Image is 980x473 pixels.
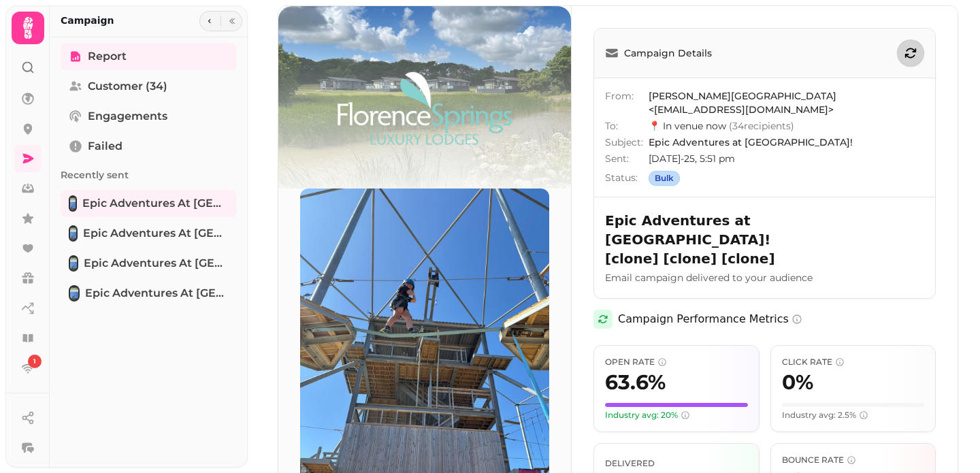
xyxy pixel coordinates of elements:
[61,250,237,277] a: Epic Adventures at Heatherton! [clone]Epic Adventures at [GEOGRAPHIC_DATA]! [clone]
[61,163,237,187] p: Recently sent
[605,211,866,268] h2: Epic Adventures at [GEOGRAPHIC_DATA]! [clone] [clone] [clone]
[88,138,122,154] span: Failed
[605,410,690,421] span: Industry avg: 20%
[649,89,924,116] span: [PERSON_NAME][GEOGRAPHIC_DATA] <[EMAIL_ADDRESS][DOMAIN_NAME]>
[88,108,167,125] span: Engagements
[70,227,76,240] img: Epic Adventures at Heatherton! [clone] [clone]
[14,355,42,382] a: 1
[70,197,76,210] img: Epic Adventures at Heatherton! [clone] [clone] [clone]
[61,280,237,307] a: Epic Adventures at Heatherton!Epic Adventures at [GEOGRAPHIC_DATA]!
[618,311,802,327] h2: Campaign Performance Metrics
[84,255,229,272] span: Epic Adventures at [GEOGRAPHIC_DATA]! [clone]
[782,403,925,407] div: Visual representation of your click rate (0%) compared to a scale of 20%. The fuller the bar, the...
[61,43,237,70] a: Report
[33,357,36,366] span: 1
[605,119,649,133] span: To:
[61,14,114,27] h2: Campaign
[605,458,655,468] span: Percentage of emails that were successfully delivered to recipients' inboxes. Higher is better.
[605,89,649,116] span: From:
[605,357,748,368] span: Open Rate
[729,120,794,132] span: ( 34 recipients)
[61,103,237,130] a: Engagements
[782,410,868,421] span: Industry avg: 2.5%
[82,195,229,212] span: Epic Adventures at [GEOGRAPHIC_DATA]! [clone] [clone] [clone]
[782,357,925,368] span: Click Rate
[782,455,925,466] span: Bounce Rate
[70,257,77,270] img: Epic Adventures at Heatherton! [clone]
[61,73,237,100] a: Customer (34)
[85,285,229,301] span: Epic Adventures at [GEOGRAPHIC_DATA]!
[70,287,78,300] img: Epic Adventures at Heatherton!
[50,37,248,468] nav: Tabs
[605,171,649,186] span: Status:
[88,48,127,65] span: Report
[61,133,237,160] a: Failed
[649,135,924,149] span: Epic Adventures at [GEOGRAPHIC_DATA]!
[605,135,649,149] span: Subject:
[649,120,794,132] span: 📍 In venue now
[605,152,649,165] span: Sent:
[61,190,237,217] a: Epic Adventures at Heatherton! [clone] [clone] [clone]Epic Adventures at [GEOGRAPHIC_DATA]! [clon...
[83,225,229,242] span: Epic Adventures at [GEOGRAPHIC_DATA]! [clone] [clone]
[624,46,712,60] span: Campaign Details
[605,403,748,407] div: Visual representation of your open rate (63.6%) compared to a scale of 50%. The fuller the bar, t...
[649,152,924,165] span: [DATE]-25, 5:51 pm
[649,171,680,186] div: Bulk
[61,220,237,247] a: Epic Adventures at Heatherton! [clone] [clone]Epic Adventures at [GEOGRAPHIC_DATA]! [clone] [clone]
[782,370,813,395] span: 0 %
[88,78,167,95] span: Customer (34)
[605,370,666,395] span: 63.6 %
[605,271,924,284] p: Email campaign delivered to your audience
